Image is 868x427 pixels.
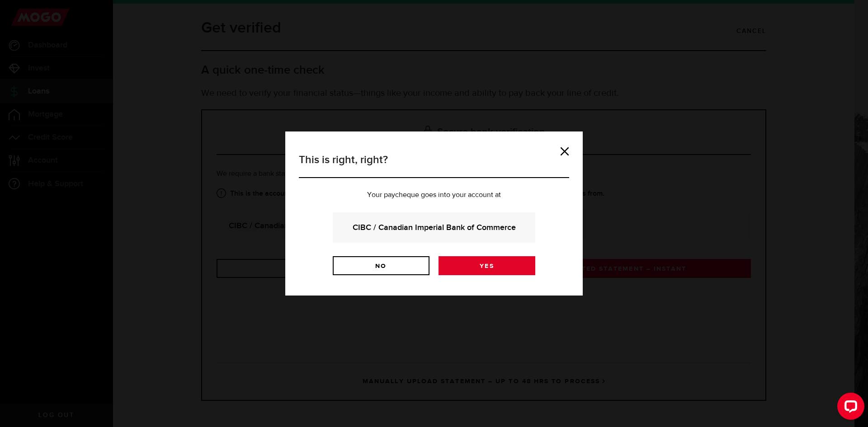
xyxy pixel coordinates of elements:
[830,389,868,427] iframe: LiveChat chat widget
[333,256,429,275] a: No
[439,256,535,275] a: Yes
[299,192,569,199] p: Your paycheque goes into your account at
[299,152,569,178] h3: This is right, right?
[345,221,523,234] strong: CIBC / Canadian Imperial Bank of Commerce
